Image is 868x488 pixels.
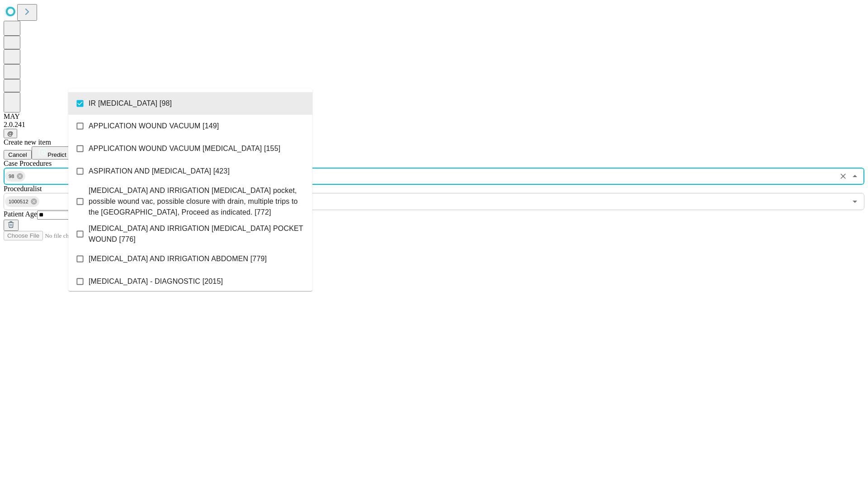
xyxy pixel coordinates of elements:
[4,185,42,192] span: Proceduralist
[849,170,861,183] button: Close
[4,160,52,167] span: Scheduled Procedure
[4,138,51,146] span: Create new item
[8,151,27,158] span: Cancel
[89,98,172,109] span: IR [MEDICAL_DATA] [98]
[837,170,849,183] button: Clear
[32,146,73,160] button: Predict
[4,210,37,218] span: Patient Age
[7,130,14,137] span: @
[89,143,280,154] span: APPLICATION WOUND VACUUM [MEDICAL_DATA] [155]
[5,196,39,207] div: 1000512
[47,151,66,158] span: Predict
[89,223,305,245] span: [MEDICAL_DATA] AND IRRIGATION [MEDICAL_DATA] POCKET WOUND [776]
[4,121,864,129] div: 2.0.241
[5,197,32,207] span: 1000512
[89,276,223,287] span: [MEDICAL_DATA] - DIAGNOSTIC [2015]
[89,121,219,131] span: APPLICATION WOUND VACUUM [149]
[4,113,864,121] div: MAY
[849,195,861,208] button: Open
[89,253,267,264] span: [MEDICAL_DATA] AND IRRIGATION ABDOMEN [779]
[89,166,230,177] span: ASPIRATION AND [MEDICAL_DATA] [423]
[89,185,305,218] span: [MEDICAL_DATA] AND IRRIGATION [MEDICAL_DATA] pocket, possible wound vac, possible closure with dr...
[5,171,25,182] div: 98
[5,171,18,182] span: 98
[4,129,17,138] button: @
[4,150,32,160] button: Cancel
